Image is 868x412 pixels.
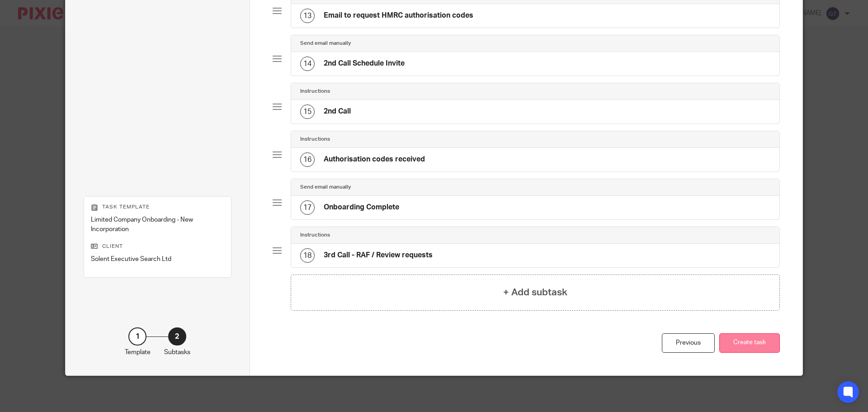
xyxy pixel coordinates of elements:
h4: Instructions [300,136,330,143]
div: 17 [300,200,315,215]
button: Create task [719,333,780,353]
div: 14 [300,57,315,71]
h4: Send email manually [300,40,351,47]
div: 1 [128,327,146,346]
p: Limited Company Onboarding - New Incorporation [91,215,224,234]
h4: Email to request HMRC authorisation codes [324,11,473,20]
h4: Authorisation codes received [324,155,425,164]
h4: Instructions [300,88,330,95]
h4: Send email manually [300,184,351,191]
h4: 2nd Call [324,107,351,116]
p: Task template [91,204,224,211]
p: Template [125,348,151,357]
h4: 3rd Call - RAF / Review requests [324,251,433,260]
div: 18 [300,248,315,263]
div: 2 [168,327,186,346]
h4: 2nd Call Schedule Invite [324,59,405,68]
div: 15 [300,104,315,119]
h4: Instructions [300,232,330,239]
p: Solent Executive Search Ltd [91,255,224,264]
p: Subtasks [164,348,190,357]
div: Previous [662,333,715,353]
h4: Onboarding Complete [324,203,399,212]
div: 13 [300,9,315,23]
h4: + Add subtask [503,285,567,299]
p: Client [91,243,224,250]
div: 16 [300,152,315,167]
